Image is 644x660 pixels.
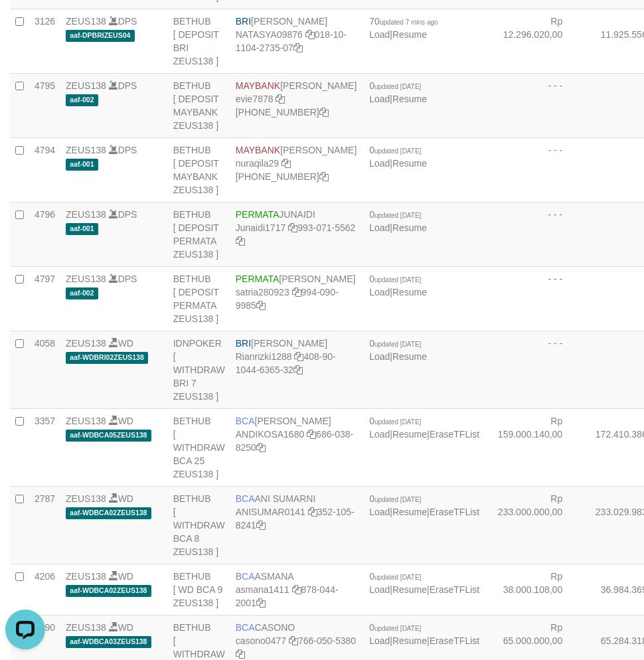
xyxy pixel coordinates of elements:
a: Resume [392,287,427,297]
a: Copy 3521058241 to clipboard [256,520,266,531]
span: 0 [369,80,421,91]
span: 0 [369,209,421,220]
span: BCA [236,622,255,633]
a: Copy 9930715562 to clipboard [236,236,245,246]
span: aaf-WDBCA02ZEUS138 [66,507,151,519]
td: 4795 [29,74,60,138]
a: evie7878 [236,94,274,104]
a: Copy 408901044636532 to clipboard [293,365,303,375]
span: aaf-DPBRIZEUS04 [66,30,135,41]
a: Copy asmana1411 to clipboard [292,584,301,595]
span: 0 [369,493,421,504]
span: updated [DATE] [374,212,421,219]
a: Load [369,222,390,233]
td: Rp 159.000.140,00 [485,409,582,487]
td: - - - [485,74,582,138]
a: satria280923 [236,287,289,297]
td: [PERSON_NAME] 686-038-8250 [230,409,364,487]
a: Rianrizki1288 [236,351,292,362]
td: BETHUB [ WITHDRAW BCA 8 ZEUS138 ] [168,487,230,564]
td: 4794 [29,138,60,203]
a: Copy Junaidi1717 to clipboard [288,222,297,233]
td: 3126 [29,9,60,74]
span: MAYBANK [236,80,280,91]
span: 0 [369,338,421,349]
td: DPS [60,267,168,331]
span: updated 7 mins ago [380,19,438,26]
td: - - - [485,267,582,331]
td: - - - [485,203,582,267]
a: ZEUS138 [66,274,106,284]
td: Rp 233.000.000,00 [485,487,582,564]
span: updated [DATE] [374,341,421,348]
span: aaf-WDBCA03ZEUS138 [66,636,151,647]
a: NATASYA09876 [236,29,303,40]
td: [PERSON_NAME] [PHONE_NUMBER] [230,74,364,138]
span: | | [369,571,479,595]
span: updated [DATE] [374,147,421,155]
span: PERMATA [236,274,280,284]
a: EraseTFList [430,635,479,646]
span: | | [369,493,479,517]
span: updated [DATE] [374,496,421,503]
a: Copy 6860388250 to clipboard [256,442,266,453]
span: 70 [369,16,438,27]
td: DPS [60,138,168,203]
span: | [369,209,427,233]
td: ASMANA 878-044-2001 [230,564,364,616]
span: | [369,274,427,297]
a: ZEUS138 [66,622,106,633]
a: Load [369,287,390,297]
a: Copy Rianrizki1288 to clipboard [294,351,303,362]
td: BETHUB [ DEPOSIT MAYBANK ZEUS138 ] [168,138,230,203]
a: Copy nuraqila29 to clipboard [282,158,291,169]
a: nuraqila29 [236,158,279,169]
td: [PERSON_NAME] [PHONE_NUMBER] [230,138,364,203]
td: 4206 [29,564,60,616]
span: BRI [236,16,251,27]
a: Copy evie7878 to clipboard [276,94,285,104]
a: Load [369,29,390,40]
td: - - - [485,331,582,409]
span: BCA [236,493,255,504]
span: aaf-WDBCA05ZEUS138 [66,430,151,441]
td: 2787 [29,487,60,564]
a: Copy 8004940100 to clipboard [319,107,329,118]
td: IDNPOKER [ WITHDRAW BRI 7 ZEUS138 ] [168,331,230,409]
a: ANDIKOSA1680 [236,429,305,440]
span: updated [DATE] [374,418,421,426]
a: Load [369,635,390,646]
td: BETHUB [ DEPOSIT PERMATA ZEUS138 ] [168,267,230,331]
td: ANI SUMARNI 352-105-8241 [230,487,364,564]
td: DPS [60,9,168,74]
a: Copy ANISUMAR0141 to clipboard [308,507,317,517]
a: Copy 8743968600 to clipboard [319,171,329,182]
a: Load [369,351,390,362]
a: Copy 018101104273507 to clipboard [293,42,303,53]
span: | [369,338,427,362]
a: ZEUS138 [66,416,106,426]
a: Load [369,158,390,169]
span: aaf-WDBRI02ZEUS138 [66,352,148,363]
a: Resume [392,29,427,40]
td: 4797 [29,267,60,331]
td: BETHUB [ WD BCA 9 ZEUS138 ] [168,564,230,616]
td: WD [60,331,168,409]
a: ANISUMAR0141 [236,507,305,517]
span: aaf-001 [66,223,98,234]
span: BCA [236,571,255,582]
a: Copy 8780442001 to clipboard [256,598,266,608]
span: | [369,145,427,169]
span: | | [369,622,479,646]
td: BETHUB [ DEPOSIT PERMATA ZEUS138 ] [168,203,230,267]
span: MAYBANK [236,145,280,155]
a: ZEUS138 [66,16,106,27]
td: [PERSON_NAME] 408-90-1044-6365-32 [230,331,364,409]
span: aaf-002 [66,288,98,299]
a: Resume [392,158,427,169]
a: EraseTFList [430,507,479,517]
a: Resume [392,507,427,517]
td: - - - [485,138,582,203]
td: WD [60,564,168,616]
td: BETHUB [ WITHDRAW BCA 25 ZEUS138 ] [168,409,230,487]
